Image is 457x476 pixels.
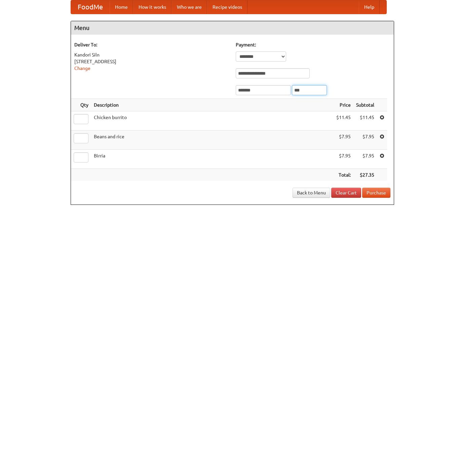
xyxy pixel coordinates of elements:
button: Purchase [362,188,390,198]
th: Qty [71,99,91,111]
th: Subtotal [353,99,377,111]
a: Who we are [172,0,207,14]
h5: Deliver To: [74,41,229,48]
a: Recipe videos [207,0,247,14]
h5: Payment: [236,41,390,48]
td: $11.45 [353,111,377,131]
div: Kandori Siln [74,51,229,58]
div: [STREET_ADDRESS] [74,58,229,65]
a: Home [110,0,133,14]
td: Birria [91,150,334,169]
th: $27.35 [353,169,377,181]
td: Chicken burrito [91,111,334,131]
td: $7.95 [353,150,377,169]
td: $7.95 [334,131,353,150]
th: Total: [334,169,353,181]
a: How it works [133,0,172,14]
td: Beans and rice [91,131,334,150]
a: Clear Cart [331,188,361,198]
td: $7.95 [353,131,377,150]
th: Description [91,99,334,111]
h4: Menu [71,21,394,35]
th: Price [334,99,353,111]
td: $7.95 [334,150,353,169]
td: $11.45 [334,111,353,131]
a: Change [74,66,90,71]
a: FoodMe [71,0,110,14]
a: Help [359,0,380,14]
a: Back to Menu [293,188,330,198]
